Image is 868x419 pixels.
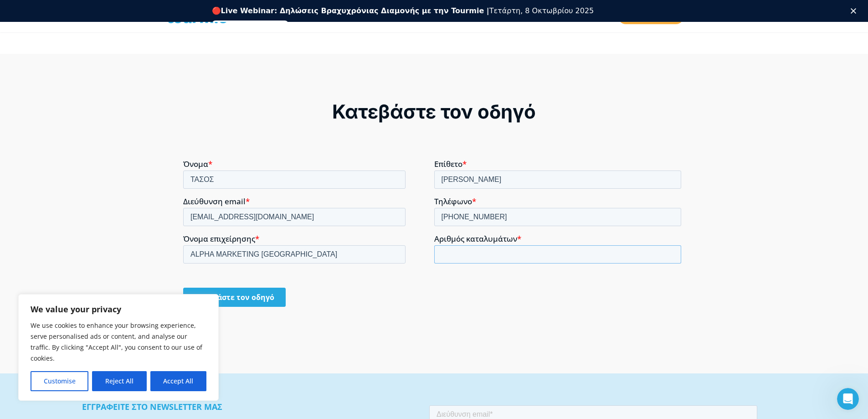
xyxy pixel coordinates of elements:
div: 🔴 Τετάρτη, 8 Οκτωβρίου 2025 [212,6,594,16]
p: We use cookies to enhance your browsing experience, serve personalised ads or content, and analys... [31,320,206,364]
iframe: To enrich screen reader interactions, please activate Accessibility in Grammarly extension settings [183,160,685,315]
span: Αριθμός καταλυμάτων [251,74,334,84]
b: ΕΓΓΡΑΦΕΙΤΕ ΣΤΟ NEWSLETTER ΜΑΣ [82,401,222,412]
div: Κατεβάστε τον οδηγό [183,99,685,124]
span: Τηλέφωνο [251,36,289,47]
iframe: Intercom live chat [837,388,859,410]
button: Reject All [92,371,146,391]
a: Εγγραφείτε δωρεάν [212,21,289,31]
div: Κλείσιμο [851,8,860,14]
button: Accept All [150,371,206,391]
p: We value your privacy [31,304,206,315]
button: Customise [31,371,88,391]
b: Live Webinar: Δηλώσεις Βραχυχρόνιας Διαμονής με την Tourmie | [221,6,489,15]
